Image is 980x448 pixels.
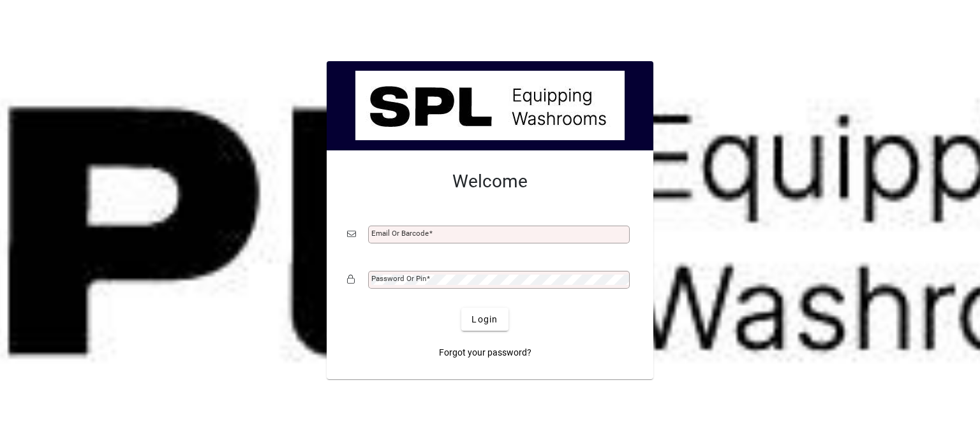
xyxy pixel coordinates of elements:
[347,171,633,192] h2: Welcome
[439,346,531,359] span: Forgot your password?
[371,229,429,238] mat-label: Email or Barcode
[461,308,508,331] button: Login
[434,341,537,364] a: Forgot your password?
[471,313,498,326] span: Login
[371,274,426,283] mat-label: Password or Pin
